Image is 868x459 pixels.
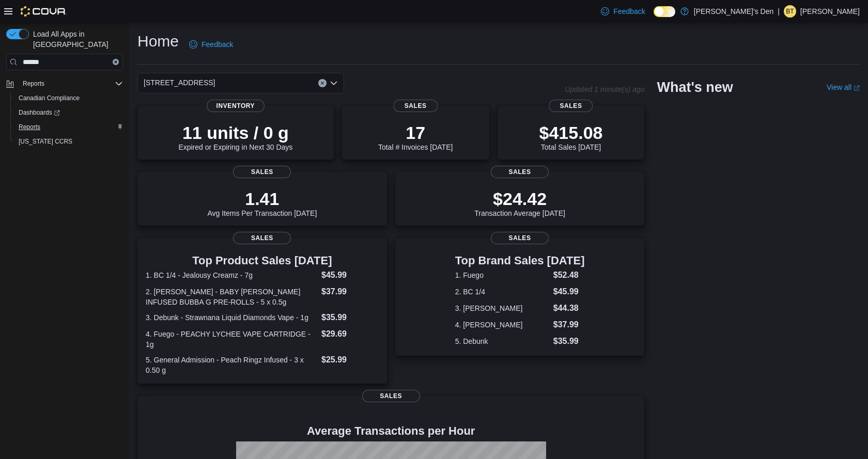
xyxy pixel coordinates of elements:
dd: $45.99 [553,286,585,298]
a: Dashboards [10,105,127,120]
dd: $37.99 [553,319,585,331]
span: Sales [491,232,549,244]
h3: Top Brand Sales [DATE] [455,255,585,267]
span: Sales [549,100,593,112]
span: Dashboards [14,106,123,119]
span: Reports [19,77,123,90]
dt: 1. Fuego [455,270,549,280]
span: Reports [23,80,44,88]
dt: 5. General Admission - Peach Ringz Infused - 3 x 0.50 g [146,355,317,375]
span: Sales [233,166,291,178]
p: 17 [378,122,453,143]
button: Reports [19,77,49,90]
button: Clear input [113,59,119,65]
h2: What's new [657,79,733,96]
p: 1.41 [207,188,317,209]
button: Reports [10,120,127,134]
dd: $29.69 [321,328,379,340]
dt: 3. Debunk - Strawnana Liquid Diamonds Vape - 1g [146,312,317,323]
span: [STREET_ADDRESS] [144,76,215,89]
dt: 5. Debunk [455,336,549,346]
dt: 1. BC 1/4 - Jealousy Creamz - 7g [146,270,317,280]
dd: $25.99 [321,354,379,366]
span: Dashboards [19,108,60,117]
a: Feedback [597,1,649,22]
span: Washington CCRS [14,135,123,148]
p: | [778,5,780,18]
span: Dark Mode [654,17,654,18]
dd: $35.99 [321,311,379,324]
span: BT [786,5,794,18]
dt: 2. [PERSON_NAME] - BABY [PERSON_NAME] INFUSED BUBBA G PRE-ROLLS - 5 x 0.5g [146,287,317,307]
div: Avg Items Per Transaction [DATE] [207,188,317,217]
a: View allExternal link [827,83,860,91]
dd: $44.38 [553,302,585,314]
span: Feedback [202,39,233,50]
nav: Complex example [6,72,123,176]
dd: $35.99 [553,335,585,347]
span: Canadian Compliance [14,92,123,104]
div: Total # Invoices [DATE] [378,122,453,151]
span: [US_STATE] CCRS [19,137,72,146]
a: Feedback [185,34,237,55]
span: Sales [491,166,549,178]
span: Reports [14,121,123,133]
h4: Average Transactions per Hour [146,425,636,437]
span: Sales [362,390,420,402]
span: Sales [233,232,291,244]
div: Transaction Average [DATE] [474,188,565,217]
span: Reports [19,123,40,131]
img: Cova [21,6,67,17]
a: [US_STATE] CCRS [14,135,76,148]
button: [US_STATE] CCRS [10,134,127,149]
span: Feedback [613,6,645,17]
p: 11 units / 0 g [178,122,292,143]
a: Dashboards [14,106,64,119]
p: $415.08 [539,122,603,143]
p: $24.42 [474,188,565,209]
p: [PERSON_NAME]'s Den [694,5,773,18]
dd: $52.48 [553,269,585,281]
a: Reports [14,121,44,133]
p: Updated 1 minute(s) ago [565,85,644,93]
svg: External link [854,85,860,91]
button: Clear input [318,79,327,87]
dt: 2. BC 1/4 [455,287,549,297]
div: Expired or Expiring in Next 30 Days [178,122,292,151]
a: Canadian Compliance [14,92,84,104]
h1: Home [137,31,179,52]
button: Open list of options [330,79,338,87]
dt: 4. Fuego - PEACHY LYCHEE VAPE CARTRIDGE - 1g [146,329,317,350]
button: Reports [2,76,127,91]
button: Canadian Compliance [10,91,127,105]
dt: 3. [PERSON_NAME] [455,303,549,313]
span: Load All Apps in [GEOGRAPHIC_DATA] [29,29,123,50]
h3: Top Product Sales [DATE] [146,255,379,267]
dt: 4. [PERSON_NAME] [455,320,549,330]
dd: $45.99 [321,269,379,281]
span: Sales [393,100,437,112]
div: Brittany Thomas [784,5,796,18]
p: [PERSON_NAME] [800,5,860,18]
span: Canadian Compliance [19,94,80,102]
input: Dark Mode [654,6,675,17]
dd: $37.99 [321,286,379,298]
span: Inventory [207,100,265,112]
div: Total Sales [DATE] [539,122,603,151]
